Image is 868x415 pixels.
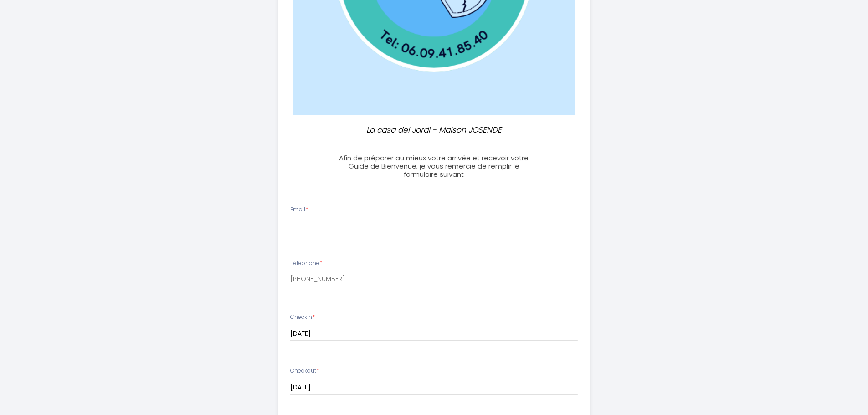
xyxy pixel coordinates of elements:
p: La casa del Jardì - Maison JOSENDE [337,124,532,136]
label: Email [290,205,308,214]
label: Checkout [290,367,319,375]
label: Checkin [290,313,315,322]
label: Téléphone [290,259,322,268]
h3: Afin de préparer au mieux votre arrivée et recevoir votre Guide de Bienvenue, je vous remercie de... [333,154,535,179]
